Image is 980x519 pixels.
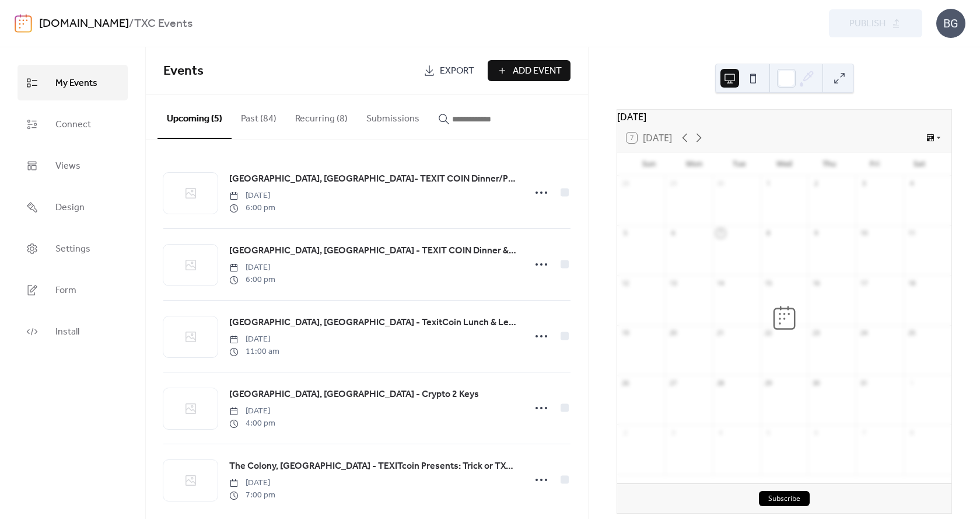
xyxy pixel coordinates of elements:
div: BG [936,9,965,38]
span: [GEOGRAPHIC_DATA], [GEOGRAPHIC_DATA] - Crypto 2 Keys [229,388,479,402]
img: logo [15,14,32,33]
span: 11:00 am [229,346,279,358]
a: Design [17,189,128,225]
button: Past (84) [232,95,286,138]
span: My Events [55,74,97,92]
div: 22 [764,329,773,337]
a: Settings [17,231,128,266]
div: 3 [668,428,677,437]
span: 7:00 pm [229,489,275,501]
div: 2 [811,179,820,188]
div: 21 [716,329,725,337]
div: 15 [764,278,773,287]
div: 6 [668,229,677,238]
a: My Events [17,65,128,100]
span: Events [163,58,204,84]
div: 5 [621,229,629,238]
div: Sat [897,152,942,176]
div: 9 [811,229,820,238]
button: Add Event [488,60,570,81]
div: 10 [859,229,868,238]
div: 26 [621,378,629,387]
div: 31 [859,378,868,387]
div: 27 [668,378,677,387]
div: 16 [811,278,820,287]
div: 23 [811,329,820,337]
div: 1 [764,179,773,188]
a: Form [17,272,128,308]
div: 14 [716,278,725,287]
a: [DOMAIN_NAME] [39,13,129,35]
div: 7 [716,229,725,238]
span: Add Event [513,64,562,78]
span: Settings [55,240,90,258]
div: Tue [717,152,762,176]
b: / [129,13,134,35]
a: The Colony, [GEOGRAPHIC_DATA] - TEXITcoin Presents: Trick or TXC - A Blockchain [DATE] Bash [229,459,518,474]
div: 1 [907,378,916,387]
div: 13 [668,278,677,287]
div: 7 [859,428,868,437]
div: 4 [907,179,916,188]
div: 8 [907,428,916,437]
span: Design [55,198,85,217]
a: Export [415,60,483,81]
div: 24 [859,329,868,337]
a: Connect [17,106,128,142]
span: 6:00 pm [229,202,275,214]
span: [DATE] [229,405,275,417]
span: [DATE] [229,333,279,346]
div: 18 [907,278,916,287]
div: 4 [716,428,725,437]
div: 28 [621,179,629,188]
div: 28 [716,378,725,387]
div: 17 [859,278,868,287]
span: [GEOGRAPHIC_DATA], [GEOGRAPHIC_DATA]- TEXIT COIN Dinner/Presentation [229,172,518,186]
span: Export [440,64,474,78]
a: [GEOGRAPHIC_DATA], [GEOGRAPHIC_DATA] - TexitCoin Lunch & Learn at [GEOGRAPHIC_DATA] [229,315,518,330]
div: Fri [852,152,897,176]
span: [GEOGRAPHIC_DATA], [GEOGRAPHIC_DATA] - TexitCoin Lunch & Learn at [GEOGRAPHIC_DATA] [229,316,518,330]
a: Views [17,148,128,183]
span: Form [55,281,76,299]
a: [GEOGRAPHIC_DATA], [GEOGRAPHIC_DATA]- TEXIT COIN Dinner/Presentation [229,172,518,187]
div: 5 [764,428,773,437]
div: 29 [668,179,677,188]
a: [GEOGRAPHIC_DATA], [GEOGRAPHIC_DATA] - Crypto 2 Keys [229,387,479,402]
div: Wed [762,152,807,176]
div: 2 [621,428,629,437]
span: [GEOGRAPHIC_DATA], [GEOGRAPHIC_DATA] - TEXIT COIN Dinner & Presentation [229,244,518,258]
div: 3 [859,179,868,188]
button: Subscribe [759,491,810,506]
a: Install [17,314,128,349]
span: Install [55,323,79,341]
div: Mon [671,152,716,176]
span: [DATE] [229,477,275,489]
div: 29 [764,378,773,387]
div: 20 [668,329,677,337]
span: [DATE] [229,190,275,202]
div: 19 [621,329,629,337]
div: Thu [807,152,852,176]
span: 6:00 pm [229,274,275,286]
span: 4:00 pm [229,417,275,430]
a: [GEOGRAPHIC_DATA], [GEOGRAPHIC_DATA] - TEXIT COIN Dinner & Presentation [229,243,518,259]
div: 30 [811,378,820,387]
div: 25 [907,329,916,337]
div: 12 [621,278,629,287]
button: Recurring (8) [286,95,357,138]
b: TXC Events [134,13,192,35]
div: 30 [716,179,725,188]
div: 8 [764,229,773,238]
span: Connect [55,116,91,134]
span: Views [55,157,80,175]
button: Upcoming (5) [157,95,232,139]
button: Submissions [357,95,429,138]
div: [DATE] [617,110,951,124]
span: [DATE] [229,262,275,274]
div: 11 [907,229,916,238]
div: 6 [811,428,820,437]
div: Sun [626,152,671,176]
